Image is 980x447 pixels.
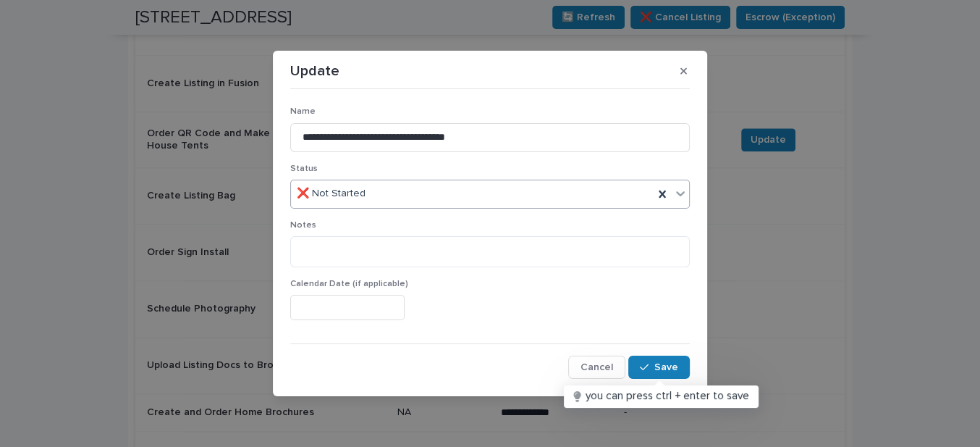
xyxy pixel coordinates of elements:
[568,356,625,379] button: Cancel
[654,362,678,372] span: Save
[297,186,366,201] span: ❌ Not Started
[290,280,408,288] span: Calendar Date (if applicable)
[290,221,316,230] span: Notes
[290,107,316,116] span: Name
[628,356,690,379] button: Save
[290,164,318,173] span: Status
[290,62,339,80] p: Update
[580,362,613,372] span: Cancel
